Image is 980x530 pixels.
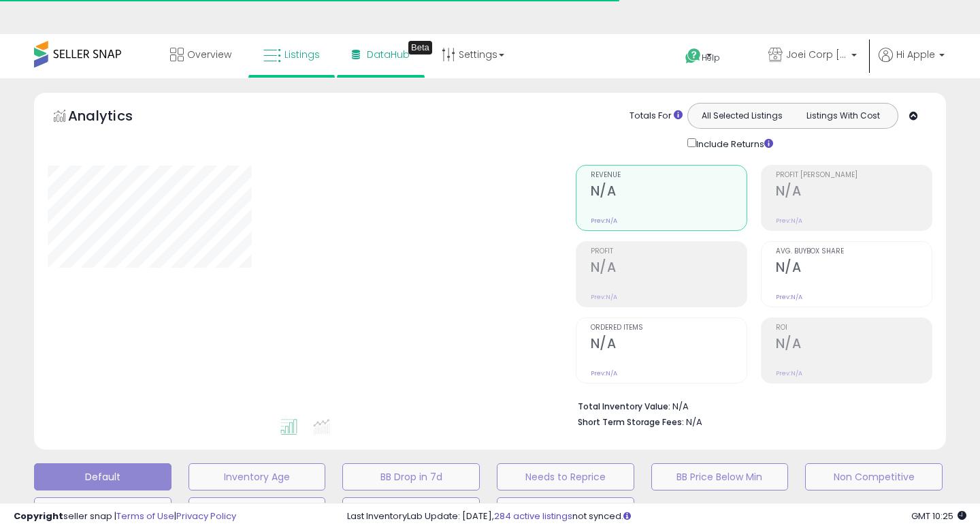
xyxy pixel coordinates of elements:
span: N/A [686,416,702,428]
small: Prev: N/A [776,293,802,301]
span: Avg. Buybox Share [776,248,932,255]
a: DataHub [342,34,420,75]
div: Last InventoryLab Update: [DATE], not synced. [347,510,966,523]
button: Inventory Age [189,463,326,490]
button: Non Competitive [805,463,943,490]
small: Prev: N/A [591,369,617,377]
a: Settings [431,34,514,75]
span: Joei Corp [GEOGRAPHIC_DATA] [786,48,847,61]
a: Hi Apple [879,48,945,78]
span: DataHub [367,48,410,61]
h2: N/A [776,336,932,354]
button: Top Sellers [34,497,171,525]
button: Needs to Reprice [497,463,634,490]
span: Overview [187,48,231,61]
small: Prev: N/A [776,217,802,225]
a: Joei Corp [GEOGRAPHIC_DATA] [758,34,867,78]
a: Overview [160,34,242,75]
small: Prev: N/A [591,217,617,225]
button: Items Being Repriced [342,497,480,525]
span: Hi Apple [896,48,935,61]
h2: N/A [776,183,932,202]
span: Help [702,52,720,63]
span: ROI [776,324,932,332]
button: Listings With Cost [792,107,894,125]
span: Profit [591,248,747,255]
span: 2025-09-10 10:25 GMT [911,510,966,523]
h2: N/A [591,183,747,202]
span: Ordered Items [591,324,747,332]
strong: Copyright [14,510,63,523]
a: Help [674,37,747,78]
span: Profit [PERSON_NAME] [776,172,932,179]
a: Privacy Policy [176,510,236,523]
a: Terms of Use [116,510,174,523]
small: Prev: N/A [776,369,802,377]
h5: Analytics [68,106,159,129]
button: BB Price Below Min [651,463,789,490]
span: Revenue [591,172,747,179]
button: Selling @ Max [189,497,326,525]
div: seller snap | | [14,510,236,523]
small: Prev: N/A [591,293,617,301]
a: Listings [253,34,330,75]
h2: N/A [776,260,932,278]
b: Short Term Storage Fees: [578,416,684,428]
span: Listings [284,48,320,61]
div: Tooltip anchor [408,41,432,54]
button: 30 Day Decrease [497,497,634,525]
div: Include Returns [677,136,789,151]
i: Get Help [685,48,702,65]
b: Total Inventory Value: [578,401,670,412]
button: BB Drop in 7d [342,463,480,490]
button: Default [34,463,171,490]
div: Totals For [630,110,683,123]
h2: N/A [591,336,747,354]
li: N/A [578,397,922,414]
i: Click here to read more about un-synced listings. [623,512,631,520]
a: 284 active listings [494,510,572,523]
h2: N/A [591,260,747,278]
button: All Selected Listings [691,107,793,125]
